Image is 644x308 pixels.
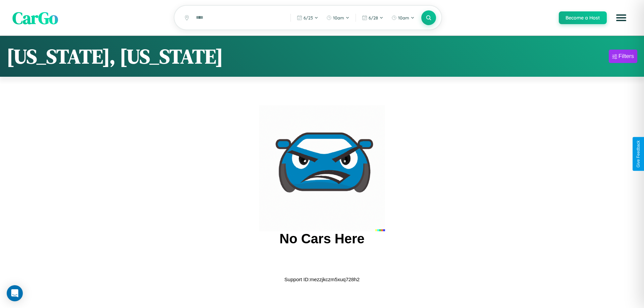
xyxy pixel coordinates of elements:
[398,15,409,20] span: 10am
[279,231,364,246] h2: No Cars Here
[284,275,360,284] p: Support ID: mezzjkczm5xuq728h2
[7,285,23,301] div: Open Intercom Messenger
[636,140,641,168] div: Give Feedback
[619,53,634,60] div: Filters
[612,8,631,27] button: Open menu
[304,15,313,20] span: 6 / 23
[7,43,223,70] h1: [US_STATE], [US_STATE]
[559,11,607,24] button: Become a Host
[293,12,322,23] button: 6/23
[259,105,385,231] img: car
[359,12,387,23] button: 6/28
[388,12,418,23] button: 10am
[369,15,378,20] span: 6 / 28
[333,15,344,20] span: 10am
[609,50,637,63] button: Filters
[323,12,353,23] button: 10am
[12,6,58,29] span: CarGo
